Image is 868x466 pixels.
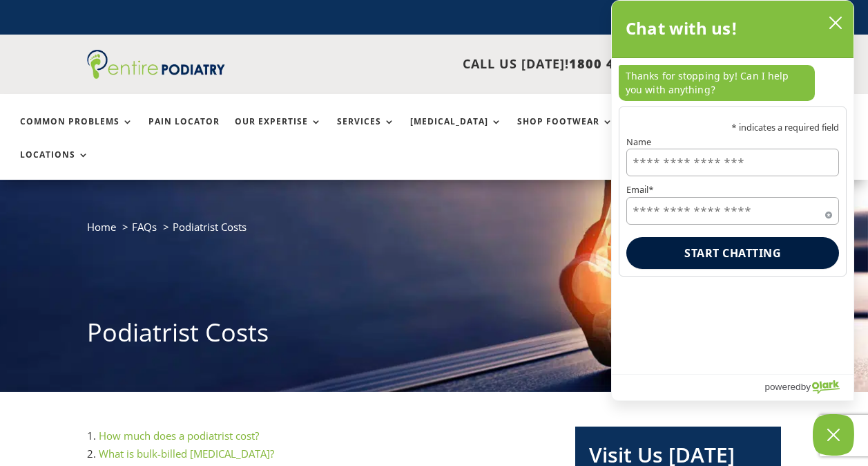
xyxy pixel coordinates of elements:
button: Start chatting [626,237,839,269]
a: Home [87,220,116,234]
div: chat [612,58,853,106]
a: Locations [20,150,89,180]
span: 1800 4 ENTIRE [569,55,667,72]
label: Name [626,138,839,147]
a: FAQs [132,220,157,234]
a: How much does a podiatrist cost? [99,429,259,442]
input: Name [626,149,839,176]
h1: Podiatrist Costs [87,315,782,357]
a: Our Expertise [235,117,322,147]
a: Entire Podiatry [87,68,225,82]
button: close chatbox [824,12,847,33]
input: Email [626,197,839,225]
p: CALL US [DATE]! [242,55,667,73]
nav: breadcrumb [87,218,782,246]
span: by [801,378,811,395]
a: [MEDICAL_DATA] [410,117,502,147]
button: Close Chatbox [813,414,854,456]
a: Pain Locator [148,117,220,147]
span: Required field [825,209,832,216]
a: Services [337,117,395,147]
a: Common Problems [20,117,133,147]
a: Powered by Olark [764,375,853,400]
a: What is bulk-billed [MEDICAL_DATA]? [99,447,274,460]
span: Podiatrist Costs [173,220,247,234]
h2: Chat with us! [626,15,738,42]
span: powered [764,378,800,395]
label: Email* [626,185,839,194]
a: Shop Footwear [517,117,613,147]
p: Thanks for stopping by! Can I help you with anything? [619,65,815,101]
img: logo (1) [87,50,225,79]
p: * indicates a required field [626,123,839,132]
